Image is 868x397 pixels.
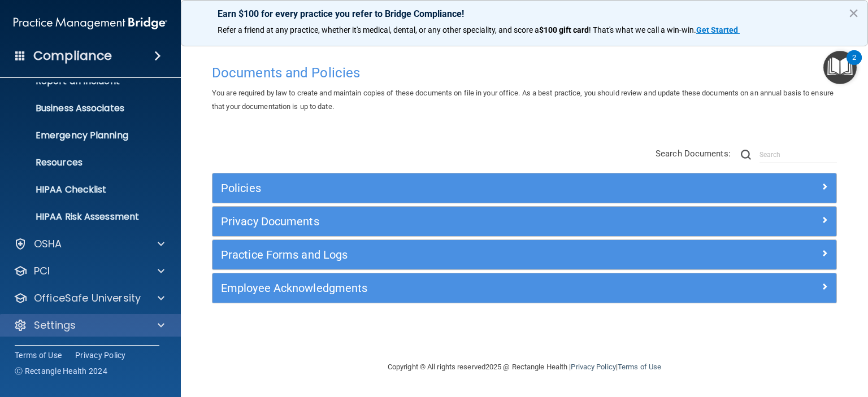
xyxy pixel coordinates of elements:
[696,25,738,34] strong: Get Started
[7,76,162,87] p: Report an Incident
[15,350,62,361] a: Terms of Use
[589,25,696,34] span: ! That's what we call a win-win.
[15,365,107,377] span: Ⓒ Rectangle Health 2024
[221,282,672,294] h5: Employee Acknowledgments
[618,363,661,371] a: Terms of Use
[741,150,751,160] img: ic-search.3b580494.png
[14,264,164,278] a: PCI
[34,291,141,305] p: OfficeSafe University
[7,184,162,195] p: HIPAA Checklist
[539,25,589,34] strong: $100 gift card
[7,211,162,223] p: HIPAA Risk Assessment
[212,66,837,80] h4: Documents and Policies
[823,51,857,84] button: Open Resource Center, 2 new notifications
[14,319,164,332] a: Settings
[218,25,539,34] span: Refer a friend at any practice, whether it's medical, dental, or any other speciality, and score a
[34,237,62,251] p: OSHA
[221,248,672,261] h5: Practice Forms and Logs
[221,212,828,230] a: Privacy Documents
[759,146,837,163] input: Search
[33,48,112,64] h4: Compliance
[848,4,859,22] button: Close
[7,130,162,141] p: Emergency Planning
[221,215,672,228] h5: Privacy Documents
[7,103,162,114] p: Business Associates
[571,363,615,371] a: Privacy Policy
[14,12,167,34] img: PMB logo
[221,246,828,264] a: Practice Forms and Logs
[218,8,831,19] p: Earn $100 for every practice you refer to Bridge Compliance!
[656,149,731,159] span: Search Documents:
[212,89,834,111] span: You are required by law to create and maintain copies of these documents on file in your office. ...
[7,157,162,168] p: Resources
[14,291,164,305] a: OfficeSafe University
[852,58,856,72] div: 2
[318,349,731,385] div: Copyright © All rights reserved 2025 @ Rectangle Health | |
[696,25,740,34] a: Get Started
[75,350,126,361] a: Privacy Policy
[14,237,164,251] a: OSHA
[221,182,672,194] h5: Policies
[221,279,828,297] a: Employee Acknowledgments
[34,264,50,278] p: PCI
[34,319,76,332] p: Settings
[221,179,828,197] a: Policies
